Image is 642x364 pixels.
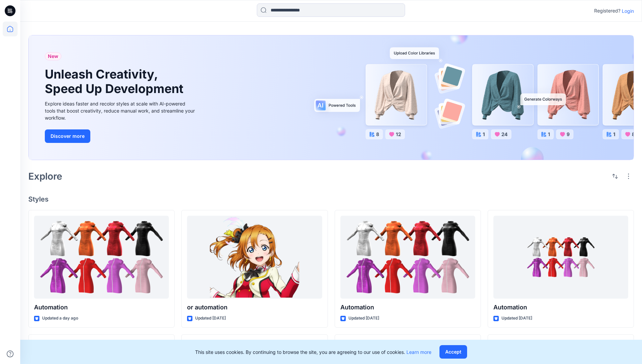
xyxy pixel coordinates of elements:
[493,216,628,299] a: Automation
[45,129,90,143] button: Discover more
[622,7,634,14] p: Login
[42,315,78,322] p: Updated a day ago
[34,303,169,312] p: Automation
[340,216,475,299] a: Automation
[34,216,169,299] a: Automation
[187,216,322,299] a: or automation
[45,100,196,121] div: Explore ideas faster and recolor styles at scale with AI-powered tools that boost creativity, red...
[406,349,431,355] a: Learn more
[340,303,475,312] p: Automation
[187,303,322,312] p: or automation
[28,171,62,182] h2: Explore
[45,67,186,96] h1: Unleash Creativity, Speed Up Development
[195,315,226,322] p: Updated [DATE]
[45,129,196,143] a: Discover more
[493,303,628,312] p: Automation
[439,345,467,359] button: Accept
[501,315,532,322] p: Updated [DATE]
[195,348,431,356] p: This site uses cookies. By continuing to browse the site, you are agreeing to our use of cookies.
[348,315,379,322] p: Updated [DATE]
[28,195,634,203] h4: Styles
[594,7,620,15] p: Registered?
[48,52,58,60] span: New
